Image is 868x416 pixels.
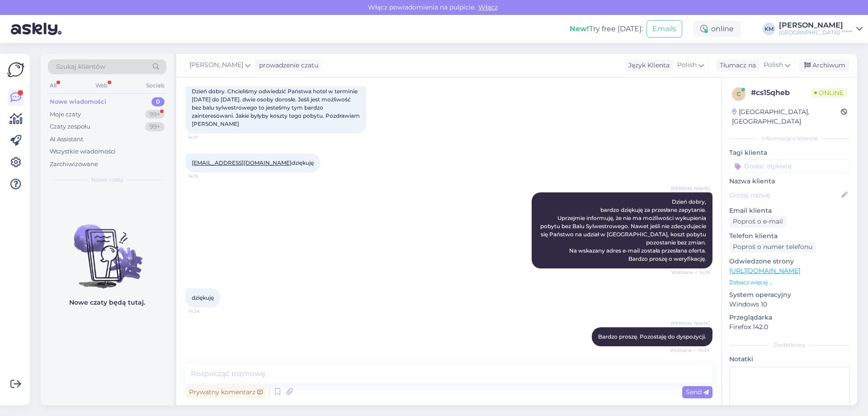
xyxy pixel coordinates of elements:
div: online [693,21,741,37]
div: 99+ [145,122,165,131]
div: 0 [151,97,165,106]
div: Wszystkie wiadomości [50,147,116,156]
span: Szukaj klientów [56,62,105,72]
div: Tłumacz na [716,61,756,70]
p: System operacyjny [729,290,850,300]
span: [PERSON_NAME] [671,185,710,192]
p: Windows 10 [729,300,850,309]
span: dziękuję [192,159,314,166]
span: [PERSON_NAME] [671,320,710,327]
div: Zarchiwizowane [50,160,98,169]
div: [PERSON_NAME] [779,22,853,29]
div: Poproś o numer telefonu [729,241,816,253]
p: Email klienta [729,206,850,215]
p: Notatki [729,354,850,364]
div: Poproś o e-mail [729,215,787,228]
span: c [737,91,741,97]
img: No chats [41,208,174,290]
div: Prywatny komentarz [185,386,266,398]
input: Dodać etykietę [729,159,850,173]
span: Nowe czaty [91,176,123,184]
span: Send [686,388,709,396]
div: prowadzenie czatu [255,61,318,70]
a: [URL][DOMAIN_NAME] [729,267,800,275]
p: Tagi klienta [729,148,850,158]
p: Nazwa klienta [729,177,850,186]
p: Zobacz więcej ... [729,278,850,287]
span: 14:24 [188,308,222,315]
p: Nowe czaty będą tutaj. [69,298,145,307]
div: Archiwum [799,59,849,72]
div: KM [763,23,775,35]
span: Polish [764,60,783,70]
span: Online [811,88,847,98]
div: Nowe wiadomości [50,97,106,106]
div: Informacje o kliencie [729,134,850,143]
span: 14:11 [188,134,222,141]
a: [EMAIL_ADDRESS][DOMAIN_NAME] [192,159,292,166]
div: Moje czaty [50,110,81,119]
div: Dodatkowy [729,341,850,349]
a: [PERSON_NAME][GEOGRAPHIC_DATA] ***** [779,22,863,36]
span: dziękuję [192,294,214,301]
p: Przeglądarka [729,313,850,322]
span: Włącz [476,3,500,11]
span: Widziane ✓ 14:24 [670,347,710,354]
div: [GEOGRAPHIC_DATA], [GEOGRAPHIC_DATA] [732,107,841,126]
span: Dzień dobry. Chcieliśmy odwiedzić Państwa hotel w terminie [DATE] do [DATE]. dwie osoby dorosłe. ... [192,88,361,127]
div: Socials [144,80,166,91]
b: New! [570,24,589,33]
div: 99+ [145,110,165,119]
button: Emails [646,20,682,38]
div: AI Assistant [50,135,83,144]
div: Język Klienta [625,61,670,70]
span: Widziane ✓ 14:19 [671,269,710,276]
p: Odwiedzone strony [729,257,850,266]
span: Polish [677,60,697,70]
div: Try free [DATE]: [570,24,643,34]
p: Telefon klienta [729,231,850,241]
div: Web [94,80,109,91]
p: Firefox 142.0 [729,322,850,332]
img: Askly Logo [7,61,24,78]
div: Czaty zespołu [50,122,90,131]
span: Bardzo proszę. Pozostaję do dyspozycji. [598,333,706,340]
div: All [48,80,58,91]
span: 14:15 [188,173,222,180]
input: Dodaj nazwę [730,190,840,200]
div: # cs15qheb [751,87,811,98]
span: [PERSON_NAME] [189,60,243,70]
